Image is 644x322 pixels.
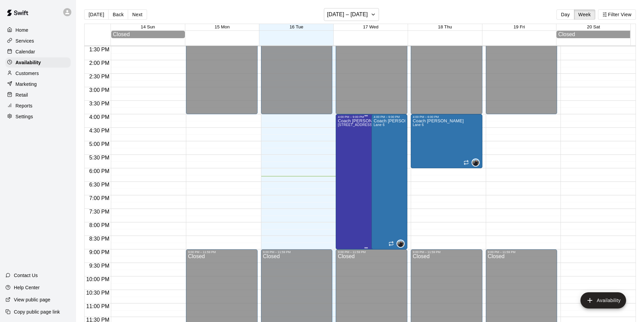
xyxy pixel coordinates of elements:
p: Services [16,38,34,44]
button: Next [128,9,147,20]
span: 2:30 PM [88,74,111,79]
p: Customers [16,70,39,77]
button: 17 Wed [363,24,379,29]
button: Day [556,9,574,20]
button: 16 Tue [289,24,303,29]
div: 4:00 PM – 6:00 PM [413,115,480,119]
p: Retail [16,92,28,98]
span: 2:00 PM [88,60,111,66]
a: Settings [5,112,71,122]
span: 8:00 PM [88,222,111,228]
p: Reports [16,102,32,109]
span: 6:30 PM [88,182,111,188]
button: Back [108,9,128,20]
span: 1:30 PM [88,47,111,52]
a: Retail [5,90,71,100]
p: View public page [14,296,50,303]
div: 9:00 PM – 11:59 PM [188,250,256,254]
button: 19 Fri [514,24,525,29]
span: 6:00 PM [88,168,111,174]
span: [STREET_ADDRESS] [338,123,373,127]
div: Closed [113,31,183,38]
a: Calendar [5,47,71,57]
div: Coach Cruz [472,158,480,167]
a: Customers [5,68,71,78]
span: 4:00 PM [88,114,111,120]
h6: [DATE] – [DATE] [327,10,368,19]
span: 3:30 PM [88,101,111,106]
span: 11:00 PM [85,303,111,309]
button: [DATE] [84,9,109,20]
p: Marketing [16,81,37,88]
div: 9:00 PM – 11:59 PM [263,250,331,254]
p: Availability [16,59,41,66]
p: Contact Us [14,272,38,279]
button: [DATE] – [DATE] [324,8,379,21]
div: 9:00 PM – 11:59 PM [338,250,405,254]
div: Closed [558,31,628,38]
div: 9:00 PM – 11:59 PM [488,250,555,254]
div: 4:00 PM – 6:00 PM: Available [411,114,482,168]
a: Availability [5,57,71,68]
div: 4:00 PM – 9:00 PM [374,115,405,119]
button: 20 Sat [587,24,600,29]
span: 9:00 PM [88,249,111,255]
img: Coach Cruz [397,240,404,247]
span: 10:30 PM [85,290,111,296]
p: Help Center [14,284,40,291]
span: Lane 6 [374,123,385,127]
a: Marketing [5,79,71,89]
a: Home [5,25,71,35]
span: Recurring availability [463,160,469,165]
span: 3:00 PM [88,87,111,93]
p: Copy public page link [14,308,60,315]
span: 8:30 PM [88,236,111,242]
span: Lane 6 [413,123,424,127]
div: Coach Cruz [397,240,405,248]
p: Home [16,27,28,33]
p: Calendar [16,48,35,55]
span: 5:00 PM [88,141,111,147]
span: 7:00 PM [88,195,111,201]
button: Week [574,9,595,20]
div: 4:00 PM – 9:00 PM [338,115,395,119]
div: 9:00 PM – 11:59 PM [413,250,480,254]
button: 14 Sun [141,24,155,29]
a: Reports [5,101,71,111]
a: Services [5,36,71,46]
button: 15 Mon [215,24,230,29]
span: 5:30 PM [88,155,111,160]
button: add [580,292,626,308]
button: Filter View [598,9,636,20]
span: Recurring availability [388,241,394,246]
span: 7:30 PM [88,209,111,215]
span: 10:00 PM [85,276,111,282]
p: Settings [16,113,33,120]
div: 4:00 PM – 9:00 PM: Available [372,114,407,249]
span: 9:30 PM [88,263,111,269]
button: 18 Thu [438,24,452,29]
img: Coach Cruz [472,159,479,166]
span: 4:30 PM [88,128,111,133]
div: 4:00 PM – 9:00 PM: Available [336,114,397,249]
